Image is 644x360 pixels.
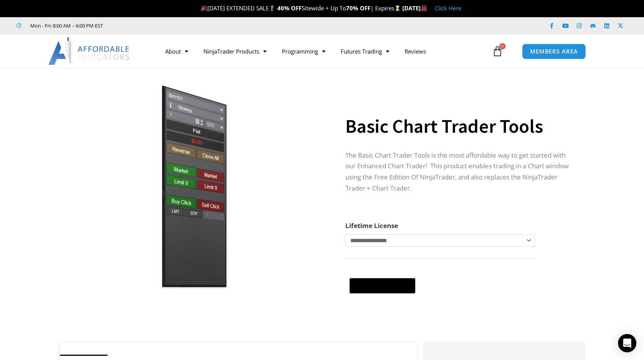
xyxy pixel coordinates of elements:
[435,4,461,12] a: Click Here
[530,49,578,54] span: MEMBERS AREA
[350,278,415,293] button: Buy with GPay
[199,4,402,12] span: [DATE] EXTENDED SALE Sitewide + Up To | Expires
[618,334,636,352] div: Open Intercom Messenger
[114,22,228,29] iframe: Customer reviews powered by Trustpilot
[499,43,506,49] span: 0
[158,42,490,60] nav: Menu
[274,42,333,60] a: Programming
[28,21,103,30] span: Mon - Fri: 8:00 AM – 6:00 PM EST
[345,298,569,305] iframe: PayPal Message 1
[158,42,196,60] a: About
[71,81,317,293] img: BasicTools | Affordable Indicators – NinjaTrader
[201,5,207,11] img: 🎉
[481,40,514,62] a: 0
[345,221,398,230] label: Lifetime License
[402,4,427,12] strong: [DATE]
[48,37,130,65] img: LogoAI | Affordable Indicators – NinjaTrader
[333,42,397,60] a: Futures Trading
[345,150,569,194] p: The Basic Chart Trader Tools is the most affordable way to get started with our Enhanced Chart Tr...
[395,5,400,11] img: ⌛
[421,5,427,11] img: 🏭
[346,4,371,12] strong: 70% OFF
[277,4,302,12] strong: 40% OFF
[522,44,586,59] a: MEMBERS AREA
[345,113,569,140] h1: Basic Chart Trader Tools
[397,42,434,60] a: Reviews
[196,42,274,60] a: NinjaTrader Products
[269,5,275,11] img: 🏌️‍♂️
[348,257,417,276] iframe: Secure express checkout frame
